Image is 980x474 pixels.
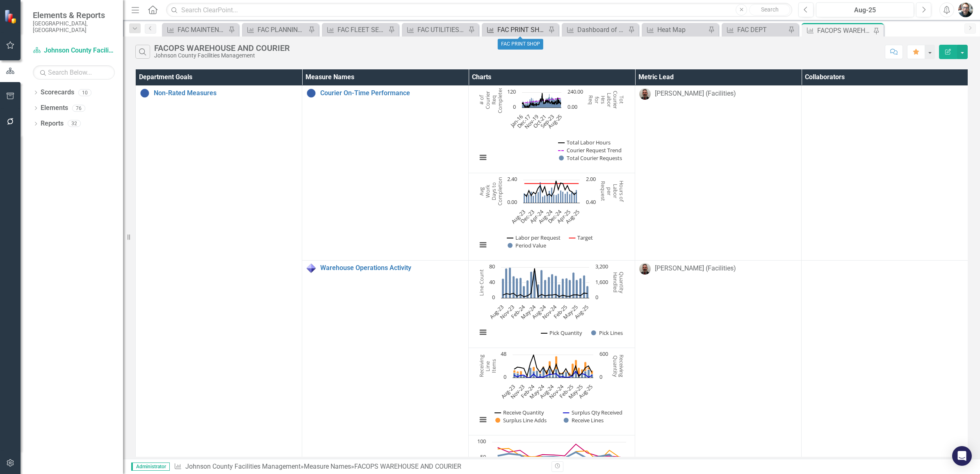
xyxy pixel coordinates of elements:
[584,362,587,371] path: Jun-25, 20. Surplus Line Adds.
[544,195,546,203] path: May-24, 0.79452055. Period Value.
[304,463,351,470] a: Measure Names
[579,278,582,298] path: Jun-25, 52. Pick Lines.
[612,355,625,377] text: Receiving Quantity
[519,382,536,400] text: Feb-24
[516,278,518,298] path: Dec-23, 52. Pick Lines.
[576,279,578,298] path: May-25, 47. Pick Lines.
[33,20,115,34] small: [GEOGRAPHIC_DATA], [GEOGRAPHIC_DATA]
[538,382,555,400] text: Aug-24
[178,25,226,35] div: FAC MAINTENANCE
[537,208,554,225] text: Aug-24
[526,280,529,298] path: Mar-24, 46. Pick Lines.
[535,194,537,203] path: Jan-24, 0.86206897. Period Value.
[567,383,584,401] text: May-25
[802,85,968,260] td: Double-Click to Edit
[508,113,524,129] text: Jan-16
[540,270,543,298] path: Jul-24, 73. Pick Lines.
[154,53,290,59] div: Johnson County Facilities Management
[477,326,488,338] button: View chart menu, Chart
[612,272,625,293] text: Quantity Handled
[559,154,622,162] button: Show Total Courier Requests
[473,176,630,258] svg: Interactive chart
[572,272,575,298] path: Apr-25, 67. Pick Lines.
[41,103,68,113] a: Elements
[477,239,488,250] button: View chart menu, Chart
[958,2,973,17] button: John Beaudoin
[498,303,515,321] text: Nov-23
[306,263,316,273] img: Data Only
[185,463,301,470] a: Johnson County Facilities Management
[737,25,786,35] div: FAC DEPT
[258,25,306,35] div: FAC PLANNING DESIGN & CONSTRUCTION
[555,356,558,369] path: Sep-24, 27. Surplus Line Adds.
[565,193,566,203] path: Feb-25, 0.98181818. Period Value.
[140,88,150,98] img: No Information
[549,94,549,108] path: Aug-22, 107. Total Courier Requests.
[510,303,527,320] text: Feb-24
[724,25,786,35] a: FAC DEPT
[519,208,536,225] text: Dec-23
[531,113,548,129] text: Oct-21
[595,278,608,286] text: 1,600
[562,191,564,203] path: Jan-25, 1.16901408. Period Value.
[489,278,495,286] text: 40
[501,350,506,357] text: 48
[586,286,589,298] path: Aug-25, 31. Pick Lines.
[599,373,602,380] text: 0
[505,268,508,298] path: Sep-23, 77. Pick Lines.
[507,88,516,95] text: 120
[33,65,115,80] input: Search Below...
[166,3,792,17] input: Search ClearPoint...
[599,350,608,357] text: 600
[560,190,562,203] path: Dec-24, 1.30188679. Period Value.
[497,25,546,35] div: FAC PRINT SHOP
[558,284,561,298] path: Dec-24, 36. Pick Lines.
[473,350,631,433] div: Chart. Highcharts interactive chart.
[541,329,582,337] button: Show Pick Quantity
[657,25,706,35] div: Heat Map
[513,103,516,110] text: 0
[502,267,589,298] g: Pick Lines, series 2 of 2. Bar series with 25 bars. Y axis, Line Count.
[544,279,547,298] path: Aug-24, 48. Pick Lines.
[599,181,625,202] text: Hours of Labor per Request
[587,91,625,109] text: Tot Courier Labor Hrs for Req
[558,193,559,203] path: Nov-24, 0.97777778. Period Value.
[498,39,543,50] div: FAC PRINT SHOP
[33,10,115,20] span: Elements & Reports
[41,88,74,97] a: Scorecards
[547,382,565,400] text: Nov-24
[484,25,546,35] a: FAC PRINT SHOP
[244,25,306,35] a: FAC PLANNING DESIGN & CONSTRUCTION
[302,85,469,260] td: Double-Click to Edit Right Click for Context Menu
[473,350,630,433] svg: Interactive chart
[519,303,537,321] text: May-24
[478,355,497,377] text: Receiving Line Items
[68,120,81,127] div: 32
[473,176,631,258] div: Chart. Highcharts interactive chart.
[952,446,972,466] div: Open Intercom Messenger
[507,175,517,183] text: 2.40
[586,175,596,183] text: 2.00
[504,373,506,380] text: 0
[489,263,495,270] text: 80
[41,119,64,128] a: Reports
[488,303,505,321] text: Aug-23
[558,383,574,400] text: Feb-25
[404,25,466,35] a: FAC UTILITIES / ENERGY MANAGEMENT
[320,264,464,272] a: Warehouse Operations Activity
[478,86,504,113] text: # of Courier Req Completed
[558,147,622,154] button: Show Courier Request Trend
[4,9,19,24] img: ClearPoint Strategy
[569,194,571,203] path: Apr-25, 0.91549296. Period Value.
[417,25,466,35] div: FAC UTILITIES / ENERGY MANAGEMENT
[480,453,486,460] text: 50
[473,263,631,345] div: Chart. Highcharts interactive chart.
[530,303,547,320] text: Aug-24
[509,267,511,298] path: Oct-23, 79. Pick Lines.
[817,25,871,36] div: FACOPS WAREHOUSE AND COURIER
[546,208,563,225] text: Dec-24
[521,92,563,109] g: Total Labor Hours, series 1 of 3. Line with 116 data points. Y axis, Tot Courier Labor Hrs for Req.
[586,198,596,206] text: 0.40
[569,234,593,241] button: Show Target
[558,139,611,146] button: Show Total Labor Hours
